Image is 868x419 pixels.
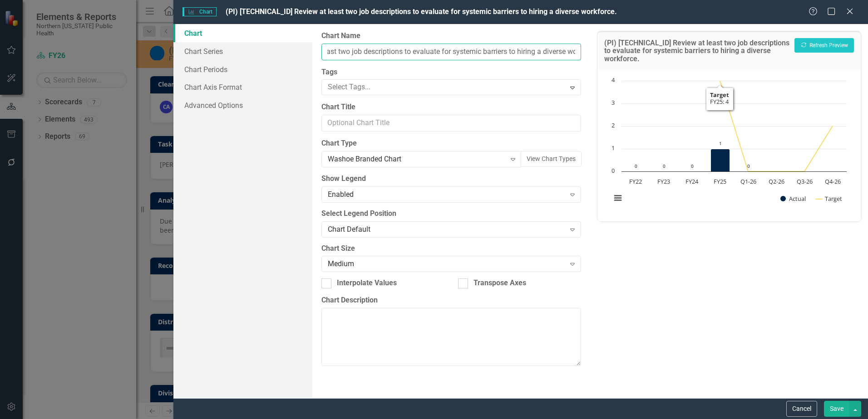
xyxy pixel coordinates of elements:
div: Washoe Branded Chart [328,154,505,165]
button: Cancel [786,401,817,417]
text: Q2-26 [769,177,784,185]
label: Tags [321,67,581,78]
a: Chart Series [173,42,312,60]
a: Chart Axis Format [173,78,312,96]
span: (PI) [TECHNICAL_ID] Review at least two job descriptions to evaluate for systemic barriers to hir... [226,7,617,16]
label: Chart Name [321,31,581,41]
a: Chart Periods [173,60,312,78]
button: Show Actual [780,195,806,203]
h3: (PI) [TECHNICAL_ID] Review at least two job descriptions to evaluate for systemic barriers to hir... [604,39,789,63]
text: 0 [747,163,750,169]
a: Advanced Options [173,96,312,114]
button: View Chart Types [521,151,582,167]
div: Enabled [328,189,565,200]
button: Show Target [816,195,843,203]
div: Transpose Axes [473,278,526,288]
text: Q4-26 [825,177,841,185]
button: Save [824,401,849,417]
text: Q3-26 [797,177,813,185]
text: 3 [612,98,615,107]
label: Chart Description [321,295,581,306]
label: Chart Type [321,138,581,149]
label: Select Legend Position [321,209,581,219]
text: Q1-26 [740,177,756,185]
text: 4 [612,76,615,84]
button: View chart menu, Chart [612,192,624,205]
label: Chart Title [321,102,581,112]
text: FY22 [629,177,642,185]
path: FY25, 1. Actual. [711,149,730,171]
text: 0 [635,163,637,169]
div: Chart Default [328,224,565,234]
text: FY25 [714,177,726,185]
span: Chart [182,7,216,16]
text: FY24 [686,177,699,185]
text: FY23 [657,177,670,185]
div: Medium [328,259,565,269]
text: 0 [691,163,694,169]
g: Target, series 2 of 2. Line with 8 data points. [636,79,835,173]
input: Optional Chart Title [321,115,581,132]
div: Chart. Highcharts interactive chart. [607,76,852,212]
text: 0 [612,166,615,175]
text: 1 [612,144,615,152]
label: Show Legend [321,174,581,184]
text: 0 [663,163,666,169]
text: 1 [719,140,722,146]
div: Interpolate Values [337,278,397,288]
a: Chart [173,24,312,42]
text: 2 [612,121,615,129]
button: Refresh Preview [794,38,854,53]
label: Chart Size [321,244,581,254]
svg: Interactive chart [607,76,851,212]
